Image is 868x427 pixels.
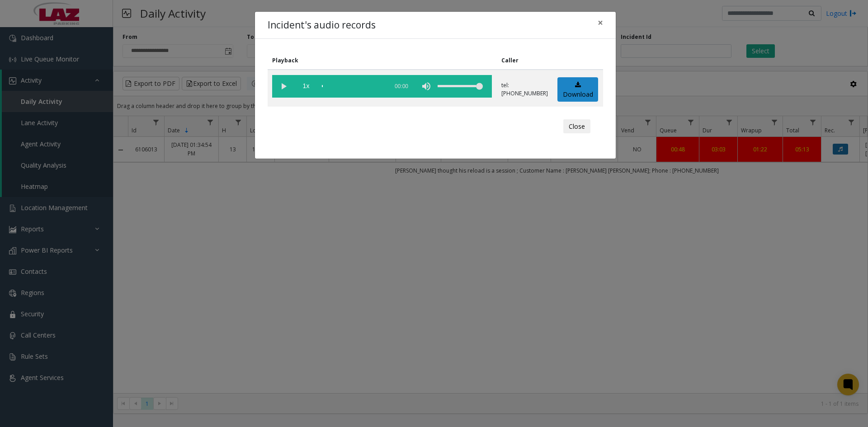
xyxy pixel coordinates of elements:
button: Close [563,119,590,134]
a: Download [557,77,598,102]
h4: Incident's audio records [268,18,376,33]
div: volume level [438,75,483,98]
span: playback speed button [295,75,317,98]
p: tel:[PHONE_NUMBER] [501,81,548,98]
th: Caller [497,52,553,70]
button: Close [591,12,609,34]
th: Playback [268,52,497,70]
span: × [598,16,603,29]
div: scrub bar [322,75,383,98]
